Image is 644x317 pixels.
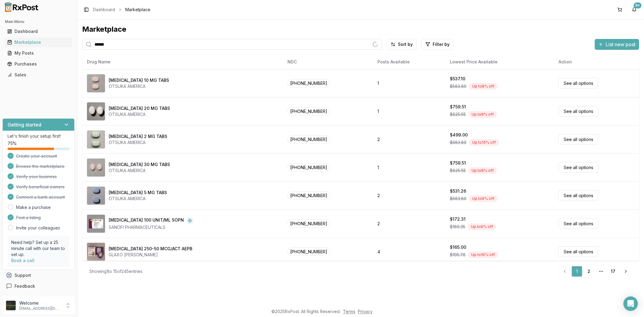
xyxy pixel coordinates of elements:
td: 4 [373,238,445,266]
div: Up to 8 % off [468,111,497,118]
div: Dashboard [7,28,70,34]
div: Marketplace [82,24,639,34]
div: $537.10 [450,76,465,82]
button: Purchases [2,59,75,69]
p: Let's finish your setup first! [8,133,69,139]
a: My Posts [5,48,72,59]
nav: breadcrumb [93,7,150,13]
span: Sort by [398,41,413,47]
a: Book a call [11,258,34,263]
a: See all options [559,162,598,173]
span: Feedback [14,283,35,289]
td: 2 [373,125,445,153]
div: [MEDICAL_DATA] 5 MG TABS [109,190,167,196]
div: Sales [7,72,70,78]
div: $499.00 [450,132,468,138]
a: See all options [559,106,598,117]
img: Abilify 10 MG TABS [87,74,105,92]
div: Up to 16 % off [468,251,498,258]
a: See all options [559,78,598,88]
a: 1 [572,266,582,277]
div: $531.26 [450,188,466,194]
a: See all options [559,246,598,257]
button: List new post [595,39,639,50]
th: Posts Available [373,55,445,69]
button: Sales [2,70,75,80]
img: Abilify 5 MG TABS [87,187,105,205]
div: Marketplace [7,39,70,45]
span: [PHONE_NUMBER] [287,248,330,256]
span: $583.80 [450,196,466,202]
img: RxPost Logo [2,2,41,12]
button: Dashboard [2,27,75,36]
button: Sort by [387,39,417,50]
span: $825.55 [450,111,466,117]
div: OTSUKA AMERICA [109,83,169,89]
span: Verify your business [16,174,57,180]
img: User avatar [6,301,16,310]
th: NDC [283,55,373,69]
div: $759.51 [450,160,466,166]
span: [PHONE_NUMBER] [287,163,330,171]
span: $189.35 [450,224,465,230]
div: [MEDICAL_DATA] 20 MG TABS [109,105,170,111]
th: Lowest Price Available [445,55,554,69]
nav: pagination [559,266,632,277]
span: [PHONE_NUMBER] [287,79,330,87]
div: SANOFI PHARMACEUTICALS [109,224,194,230]
img: Abilify 30 MG TABS [87,158,105,177]
td: 1 [373,153,445,181]
a: See all options [559,218,598,229]
span: [PHONE_NUMBER] [287,219,330,228]
h2: Main Menu [5,19,72,24]
a: Marketplace [5,37,72,48]
div: Up to 8 % off [469,83,498,90]
div: [MEDICAL_DATA] 30 MG TABS [109,162,170,168]
a: Dashboard [5,26,72,37]
span: [PHONE_NUMBER] [287,191,330,200]
div: OTSUKA AMERICA [109,168,170,174]
span: Connect a bank account [16,194,65,200]
a: Privacy [358,309,373,314]
span: 75 % [8,140,17,146]
div: OTSUKA AMERICA [109,111,170,117]
span: [PHONE_NUMBER] [287,107,330,115]
td: 2 [373,210,445,238]
span: $583.80 [450,139,466,146]
td: 2 [373,181,445,210]
div: Up to 9 % off [469,195,498,202]
th: Action [554,55,639,69]
div: [MEDICAL_DATA] 100 UNIT/ML SOPN [109,217,184,224]
div: OTSUKA AMERICA [109,139,167,146]
span: Browse the marketplace [16,163,65,169]
div: $759.51 [450,104,466,110]
img: Abilify 20 MG TABS [87,102,105,120]
a: List new post [595,42,639,48]
p: [EMAIL_ADDRESS][DOMAIN_NAME] [19,306,61,311]
a: 17 [608,266,619,277]
span: $583.80 [450,83,466,89]
span: $195.78 [450,252,466,258]
span: Create your account [16,153,57,159]
div: My Posts [7,50,70,56]
div: [MEDICAL_DATA] 10 MG TABS [109,77,169,83]
div: [MEDICAL_DATA] 2 MG TABS [109,133,167,139]
a: Invite your colleagues [16,225,60,231]
a: See all options [559,190,598,201]
p: Need help? Set up a 25 minute call with our team to set up. [11,239,66,258]
span: Verify beneficial owners [16,184,65,190]
a: Sales [5,69,72,80]
a: Terms [343,309,355,314]
span: $825.55 [450,168,466,174]
a: Go to next page [620,266,632,277]
span: Marketplace [125,7,150,13]
td: 1 [373,97,445,125]
button: Filter by [421,39,453,50]
span: Post a listing [16,215,41,221]
button: Marketplace [2,37,75,47]
div: Up to 9 % off [468,223,496,230]
div: [MEDICAL_DATA] 250-50 MCG/ACT AEPB [109,246,192,252]
span: Filter by [433,41,450,47]
div: OTSUKA AMERICA [109,196,167,202]
button: Support [2,270,75,281]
